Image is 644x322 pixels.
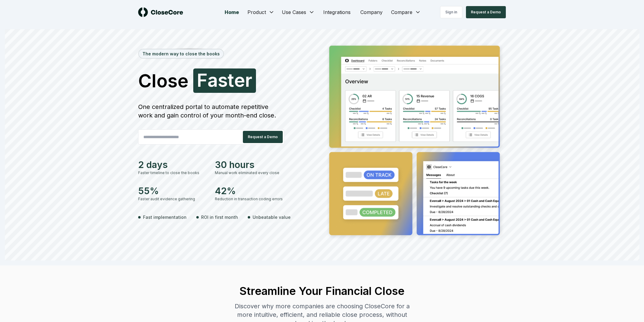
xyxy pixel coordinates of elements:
[244,6,278,18] button: Product
[229,285,415,297] h2: Streamline Your Financial Close
[466,6,506,18] button: Request a Demo
[278,6,318,18] button: Use Cases
[324,41,506,242] img: Jumbotron
[138,103,284,120] div: One centralized portal to automate repetitive work and gain control of your month-end close.
[228,71,234,89] span: t
[143,214,187,220] span: Fast implementation
[220,6,244,18] a: Home
[253,214,291,220] span: Unbeatable value
[201,214,238,220] span: ROI in first month
[138,185,208,196] div: 55%
[215,185,284,196] div: 42%
[138,196,208,202] div: Faster audit evidence gathering
[197,71,208,89] span: F
[387,6,425,18] button: Compare
[208,71,218,89] span: a
[138,170,208,176] div: Faster timeline to close the books
[215,196,284,202] div: Reduction in transaction coding errors
[243,131,283,143] button: Request a Demo
[355,6,387,18] a: Company
[218,71,228,89] span: s
[245,71,252,89] span: r
[247,9,266,16] span: Product
[234,71,245,89] span: e
[215,159,284,170] div: 30 hours
[138,72,188,90] span: Close
[215,170,284,176] div: Manual work eliminated every close
[391,9,412,16] span: Compare
[318,6,355,18] a: Integrations
[282,9,306,16] span: Use Cases
[139,49,223,58] div: The modern way to close the books
[440,6,462,18] a: Sign in
[138,159,208,170] div: 2 days
[138,7,183,17] img: logo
